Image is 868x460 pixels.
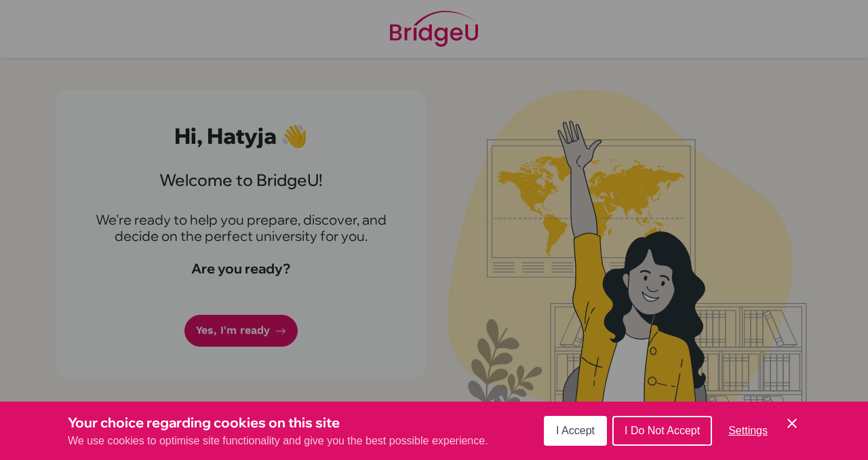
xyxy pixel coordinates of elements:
[544,416,607,446] button: I Accept
[68,413,488,433] h3: Your choice regarding cookies on this site
[556,425,595,436] span: I Accept
[784,415,800,432] button: Save and close
[717,417,778,444] button: Settings
[728,425,768,436] span: Settings
[625,425,700,436] span: I Do Not Accept
[68,433,488,449] p: We use cookies to optimise site functionality and give you the best possible experience.
[612,416,712,446] button: I Do Not Accept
